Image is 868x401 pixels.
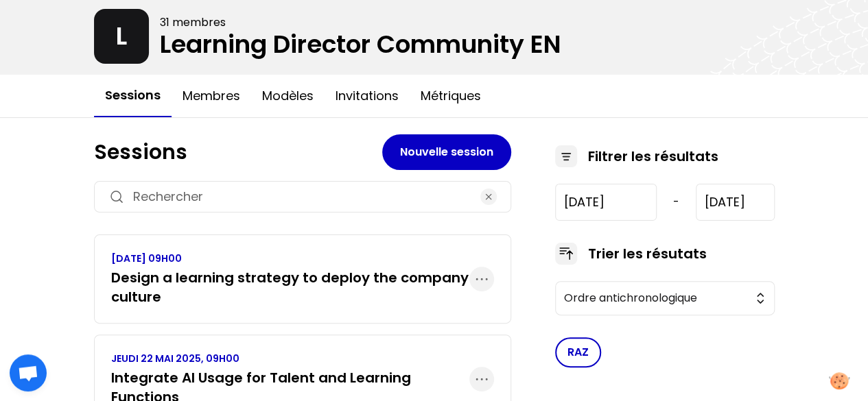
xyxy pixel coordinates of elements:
input: Rechercher [133,187,472,206]
button: Métriques [410,75,492,117]
input: YYYY-M-D [555,184,657,221]
a: [DATE] 09H00Design a learning strategy to deploy the company culture [111,252,469,306]
p: JEUDI 22 MAI 2025, 09H00 [111,352,469,365]
input: YYYY-M-D [696,184,774,221]
span: - [673,194,679,210]
h1: Sessions [94,140,382,165]
h3: Design a learning strategy to deploy the company culture [111,268,469,306]
button: Manage your preferences about cookies [821,364,858,398]
button: Modèles [251,75,325,117]
button: Ordre antichronologique [555,281,775,315]
h3: Filtrer les résultats [588,147,718,166]
button: Invitations [325,75,410,117]
button: Sessions [94,75,172,117]
button: RAZ [555,337,601,367]
button: Membres [172,75,251,117]
span: Ordre antichronologique [564,290,747,306]
a: Ouvrir le chat [10,354,47,391]
button: Nouvelle session [382,134,511,170]
h3: Trier les résutats [588,244,707,263]
p: [DATE] 09H00 [111,252,469,265]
